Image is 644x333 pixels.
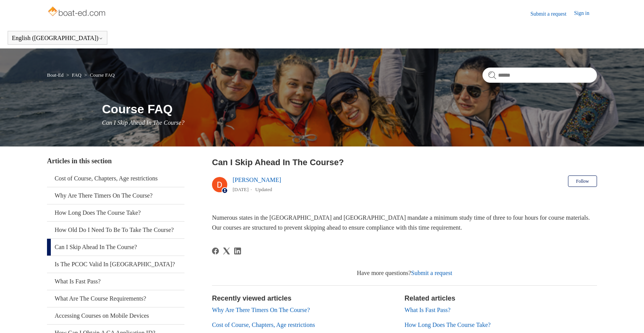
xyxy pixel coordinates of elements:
a: What Are The Course Requirements? [47,290,184,307]
a: What Is Fast Pass? [405,307,450,313]
li: Boat-Ed [47,72,65,78]
span: Can I Skip Ahead In The Course? [102,119,184,126]
a: How Old Do I Need To Be To Take The Course? [47,222,184,238]
a: Submit a request [531,10,574,18]
li: Course FAQ [83,72,115,78]
svg: Share this page on X Corp [223,248,230,254]
a: How Long Does The Course Take? [47,204,184,221]
h2: Can I Skip Ahead In The Course? [212,156,597,169]
a: Can I Skip Ahead In The Course? [47,239,184,256]
a: Cost of Course, Chapters, Age restrictions [47,170,184,187]
a: Facebook [212,248,219,254]
a: Sign in [574,9,597,18]
input: Search [482,68,597,83]
svg: Share this page on Facebook [212,248,219,254]
a: Why Are There Timers On The Course? [47,187,184,204]
h2: Related articles [405,293,597,304]
div: Have more questions? [212,269,597,278]
time: 03/01/2024, 13:01 [233,187,249,192]
p: Numerous states in the [GEOGRAPHIC_DATA] and [GEOGRAPHIC_DATA] mandate a minimum study time of th... [212,213,597,232]
a: Submit a request [411,270,452,276]
a: Is The PCOC Valid In [GEOGRAPHIC_DATA]? [47,256,184,273]
button: English ([GEOGRAPHIC_DATA]) [12,35,103,42]
span: Articles in this section [47,157,112,165]
a: Boat-Ed [47,72,63,78]
button: Follow Article [568,175,597,187]
div: Live chat [618,307,638,327]
a: Course FAQ [90,72,115,78]
a: How Long Does The Course Take? [405,322,490,328]
svg: Share this page on LinkedIn [234,248,241,254]
a: Accessing Courses on Mobile Devices [47,307,184,324]
a: Cost of Course, Chapters, Age restrictions [212,322,315,328]
li: Updated [255,187,272,192]
li: FAQ [65,72,83,78]
h2: Recently viewed articles [212,293,397,304]
a: X Corp [223,248,230,254]
img: Boat-Ed Help Center home page [47,5,108,20]
a: Why Are There Timers On The Course? [212,307,310,313]
a: What Is Fast Pass? [47,273,184,290]
a: [PERSON_NAME] [233,177,281,183]
a: LinkedIn [234,248,241,254]
h1: Course FAQ [102,100,597,118]
a: FAQ [72,72,81,78]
